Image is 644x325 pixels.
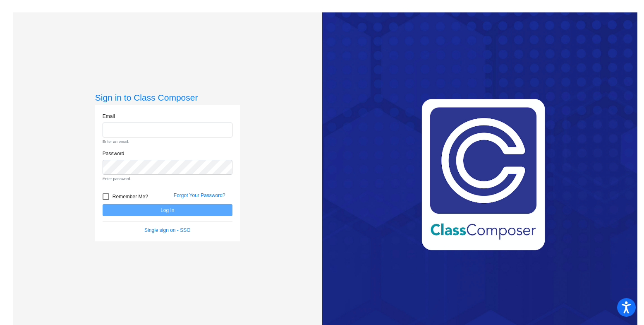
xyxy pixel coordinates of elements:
[103,139,232,144] small: Enter an email.
[95,92,240,103] h3: Sign in to Class Composer
[103,113,115,120] label: Email
[103,150,124,157] label: Password
[174,193,225,198] a: Forgot Your Password?
[144,227,190,233] a: Single sign on - SSO
[113,192,148,202] span: Remember Me?
[103,204,232,216] button: Log In
[103,176,232,182] small: Enter password.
